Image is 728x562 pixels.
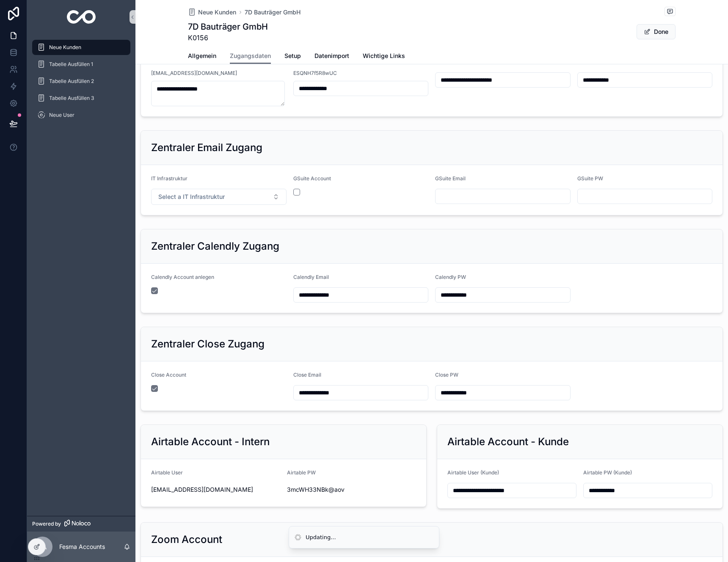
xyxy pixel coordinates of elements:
[287,485,416,494] span: 3mcWH33NBk@aov
[27,516,135,532] a: Powered by
[314,52,349,60] span: Datenimport
[435,274,466,280] span: Calendly PW
[230,52,271,60] span: Zugangsdaten
[314,48,349,65] a: Datenimport
[306,533,336,542] div: Updating...
[447,469,499,476] span: Airtable User (Kunde)
[245,8,301,17] a: 7D Bauträger GmbH
[583,469,632,476] span: Airtable PW (Kunde)
[435,372,458,378] span: Close PW
[151,141,262,154] h2: Zentraler Email Zugang
[293,70,337,77] span: ESQNH7f5R8wUC
[151,70,237,77] span: [EMAIL_ADDRESS][DOMAIN_NAME]
[49,78,94,85] span: Tabelle Ausfüllen 2
[151,469,183,476] span: Airtable User
[32,107,130,123] a: Neue User
[363,52,405,60] span: Wichtige Links
[49,112,74,118] span: Neue User
[151,435,270,449] h2: Airtable Account - Intern
[188,48,216,65] a: Allgemein
[363,48,405,65] a: Wichtige Links
[32,57,130,72] a: Tabelle Ausfüllen 1
[49,95,94,102] span: Tabelle Ausfüllen 3
[151,274,214,280] span: Calendly Account anlegen
[151,533,222,546] h2: Zoom Account
[32,40,130,55] a: Neue Kunden
[32,521,61,527] span: Powered by
[287,469,316,476] span: Airtable PW
[284,48,301,65] a: Setup
[293,274,329,280] span: Calendly Email
[447,435,569,449] h2: Airtable Account - Kunde
[293,372,321,378] span: Close Email
[151,485,280,494] span: [EMAIL_ADDRESS][DOMAIN_NAME]
[637,24,676,39] button: Done
[151,175,188,182] span: IT Infrastruktur
[284,52,301,60] span: Setup
[49,44,81,51] span: Neue Kunden
[151,372,186,378] span: Close Account
[67,10,96,24] img: App logo
[151,189,287,205] button: Select Button
[32,91,130,106] a: Tabelle Ausfüllen 3
[188,21,268,33] h1: 7D Bauträger GmbH
[188,33,268,43] span: K0156
[198,8,236,17] span: Neue Kunden
[435,175,466,182] span: GSuite Email
[32,74,130,89] a: Tabelle Ausfüllen 2
[188,8,236,17] a: Neue Kunden
[188,52,216,60] span: Allgemein
[59,543,105,551] p: Fesma Accounts
[293,175,331,182] span: GSuite Account
[158,193,225,201] span: Select a IT Infrastruktur
[151,337,265,351] h2: Zentraler Close Zugang
[49,61,93,68] span: Tabelle Ausfüllen 1
[230,48,271,64] a: Zugangsdaten
[577,175,603,182] span: GSuite PW
[151,240,279,253] h2: Zentraler Calendly Zugang
[27,34,135,134] div: scrollable content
